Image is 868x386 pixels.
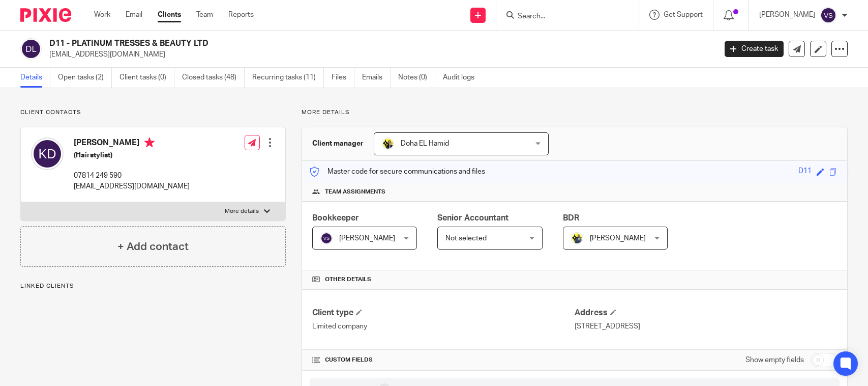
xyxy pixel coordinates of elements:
img: svg%3E [20,38,42,60]
span: BDR [563,214,579,222]
p: More details [225,207,259,215]
p: [EMAIL_ADDRESS][DOMAIN_NAME] [49,49,709,60]
img: svg%3E [31,137,64,170]
span: Senior Accountant [437,214,508,222]
span: Get Support [664,11,703,18]
p: [EMAIL_ADDRESS][DOMAIN_NAME] [74,181,190,191]
a: Email [126,10,142,20]
input: Search [517,12,608,21]
span: Other details [325,275,371,284]
a: Emails [362,68,391,88]
h4: + Add contact [117,239,189,255]
a: Audit logs [443,68,482,88]
p: Client contacts [20,108,286,117]
i: Primary [144,137,155,148]
a: Open tasks (2) [58,68,112,88]
a: Work [94,10,110,20]
img: Dennis-Starbridge.jpg [571,232,583,244]
img: svg%3E [820,7,836,23]
h4: [PERSON_NAME] [74,137,190,150]
h5: (Hairstylist) [74,150,190,160]
span: Team assignments [325,188,385,196]
p: More details [302,108,848,117]
a: Notes (0) [398,68,435,88]
span: [PERSON_NAME] [339,235,395,242]
a: Client tasks (0) [119,68,174,88]
img: Doha-Starbridge.jpg [382,137,394,150]
span: Doha EL Hamid [401,140,449,147]
img: Pixie [20,8,71,22]
a: Reports [228,10,254,20]
span: Bookkeeper [312,214,359,222]
p: Limited company [312,321,575,332]
a: Closed tasks (48) [182,68,245,88]
h4: CUSTOM FIELDS [312,356,575,364]
span: Not selected [445,235,487,242]
a: Details [20,68,50,88]
img: svg%3E [320,232,333,244]
p: Master code for secure communications and files [310,167,485,177]
p: [PERSON_NAME] [759,10,815,20]
a: Team [196,10,213,20]
h3: Client manager [312,139,364,149]
h4: Address [575,308,837,318]
a: Files [332,68,354,88]
a: Create task [725,41,784,57]
div: D11 [798,166,812,178]
p: Linked clients [20,282,286,290]
a: Clients [158,10,181,20]
a: Recurring tasks (11) [252,68,324,88]
span: [PERSON_NAME] [590,235,646,242]
h2: D11 - PLATINUM TRESSES & BEAUTY LTD [49,38,577,49]
label: Show empty fields [745,355,804,365]
h4: Client type [312,308,575,318]
p: [STREET_ADDRESS] [575,321,837,332]
p: 07814 249 590 [74,171,190,181]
